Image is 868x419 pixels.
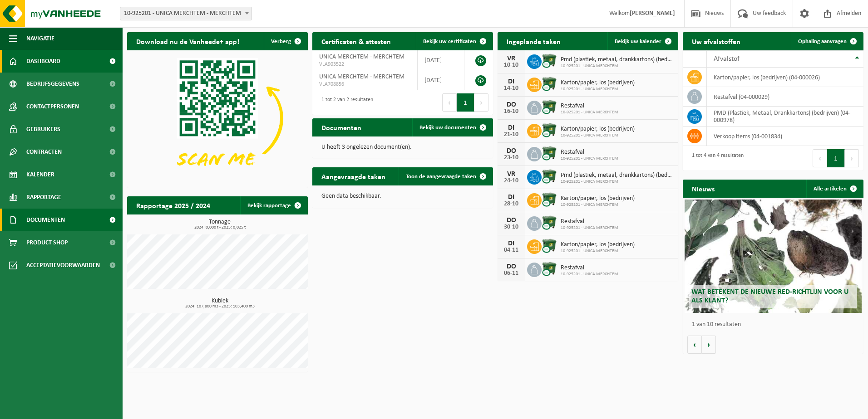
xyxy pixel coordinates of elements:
[319,61,410,68] span: VLA903522
[319,54,404,60] span: UNICA MERCHTEM - MERCHTEM
[687,336,702,354] button: Vorige
[412,118,492,136] a: Bekijk uw documenten
[502,194,520,201] div: DI
[845,149,859,167] button: Next
[319,81,410,88] span: VLA708856
[502,132,520,138] div: 21-10
[561,87,635,92] span: 10-925201 - UNICA MERCHTEM
[714,55,740,63] span: Afvalstof
[132,219,308,230] h3: Tonnage
[561,195,635,202] span: Karton/papier, los (bedrijven)
[707,107,863,127] td: PMD (Plastiek, Metaal, Drankkartons) (bedrijven) (04-000978)
[240,196,307,214] a: Bekijk rapportage
[542,76,557,92] img: WB-1100-CU
[561,248,635,254] span: 10-925201 - UNICA MERCHTEM
[502,101,520,108] div: DO
[26,73,79,95] span: Bedrijfsgegevens
[561,56,674,63] span: Pmd (plastiek, metaal, drankkartons) (bedrijven)
[502,178,520,184] div: 24-10
[26,27,54,50] span: Navigatie
[442,93,457,112] button: Previous
[685,200,862,313] a: Wat betekent de nieuwe RED-richtlijn voor u als klant?
[321,193,484,200] p: Geen data beschikbaar.
[798,39,847,44] span: Ophaling aanvragen
[561,179,674,185] span: 10-925201 - UNICA MERCHTEM
[561,126,635,133] span: Karton/papier, los (bedrijven)
[498,32,570,50] h2: Ingeplande taken
[120,7,252,20] span: 10-925201 - UNICA MERCHTEM - MERCHTEM
[502,55,520,62] div: VR
[127,196,219,214] h2: Rapportage 2025 / 2024
[561,172,674,179] span: Pmd (plastiek, metaal, drankkartons) (bedrijven)
[319,73,404,80] span: UNICA MERCHTEM - MERCHTEM
[561,63,674,69] span: 10-925201 - UNICA MERCHTEM
[26,186,61,209] span: Rapportage
[561,241,635,248] span: Karton/papier, los (bedrijven)
[457,93,474,112] button: 1
[264,32,307,50] button: Verberg
[312,118,370,136] h2: Documenten
[502,201,520,207] div: 28-10
[26,231,68,254] span: Product Shop
[542,99,557,115] img: WB-1100-CU
[683,32,750,50] h2: Uw afvalstoffen
[271,39,291,44] span: Verberg
[683,180,724,197] h2: Nieuws
[707,87,863,107] td: restafval (04-000029)
[502,217,520,224] div: DO
[502,224,520,230] div: 30-10
[132,298,308,309] h3: Kubiek
[502,171,520,178] div: VR
[127,50,308,186] img: Download de VHEPlus App
[542,238,557,253] img: WB-1100-CU
[474,93,488,112] button: Next
[691,288,848,304] span: Wat betekent de nieuwe RED-richtlijn voor u als klant?
[542,146,557,161] img: WB-1100-CU
[542,261,557,277] img: WB-1100-CU
[120,7,252,20] span: 10-925201 - UNICA MERCHTEM - MERCHTEM
[702,336,716,354] button: Volgende
[542,169,557,184] img: WB-1100-CU
[542,192,557,207] img: WB-1100-CU
[561,156,618,161] span: 10-925201 - UNICA MERCHTEM
[416,32,492,50] a: Bekijk uw certificaten
[813,149,827,167] button: Previous
[561,79,635,87] span: Karton/papier, los (bedrijven)
[502,147,520,155] div: DO
[561,110,618,115] span: 10-925201 - UNICA MERCHTEM
[561,272,618,277] span: 10-925201 - UNICA MERCHTEM
[630,10,675,17] strong: [PERSON_NAME]
[502,155,520,161] div: 23-10
[132,304,308,309] span: 2024: 107,800 m3 - 2025: 103,400 m3
[26,141,62,163] span: Contracten
[707,68,863,87] td: karton/papier, los (bedrijven) (04-000026)
[26,254,100,277] span: Acceptatievoorwaarden
[806,180,863,198] a: Alle artikelen
[687,148,744,168] div: 1 tot 4 van 4 resultaten
[561,102,618,110] span: Restafval
[707,127,863,146] td: verkoop items (04-001834)
[502,240,520,247] div: DI
[791,32,863,50] a: Ophaling aanvragen
[542,122,557,138] img: WB-1100-CU
[561,218,618,225] span: Restafval
[132,225,308,230] span: 2024: 0,000 t - 2025: 0,025 t
[542,53,557,68] img: WB-1100-CU
[502,263,520,270] div: DO
[615,39,661,44] span: Bekijk uw kalender
[418,50,464,70] td: [DATE]
[26,209,65,231] span: Documenten
[561,202,635,208] span: 10-925201 - UNICA MERCHTEM
[423,39,476,44] span: Bekijk uw certificaten
[406,174,476,180] span: Toon de aangevraagde taken
[542,215,557,230] img: WB-1100-CU
[418,70,464,90] td: [DATE]
[26,163,54,186] span: Kalender
[321,144,484,151] p: U heeft 3 ongelezen document(en).
[419,125,476,131] span: Bekijk uw documenten
[827,149,845,167] button: 1
[502,85,520,92] div: 14-10
[502,124,520,132] div: DI
[502,78,520,85] div: DI
[26,50,60,73] span: Dashboard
